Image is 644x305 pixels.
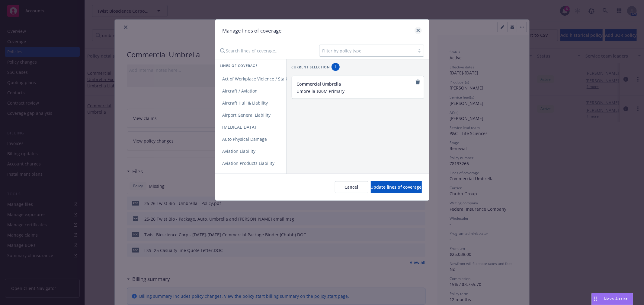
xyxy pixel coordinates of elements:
[371,181,422,193] button: Update lines of coverage
[215,160,282,166] span: Aviation Products Liability
[215,136,274,142] span: Auto Physical Damage
[215,76,316,82] span: Act of Workplace Violence / Stalking Threat
[592,293,599,305] div: Drag to move
[335,181,368,193] button: Cancel
[414,78,421,86] a: remove
[215,88,265,94] span: Aircraft / Aviation
[216,45,314,57] input: Search lines of coverage...
[334,64,337,70] span: 1
[591,293,633,305] button: Nova Assist
[297,81,418,87] div: Commercial Umbrella
[215,100,275,106] span: Aircraft Hull & Liability
[371,184,422,190] span: Update lines of coverage
[223,27,282,35] h1: Manage lines of coverage
[345,184,358,190] span: Cancel
[604,296,628,301] span: Nova Assist
[415,27,422,34] a: close
[297,88,418,94] input: Add a display name...
[215,112,278,118] span: Airport General Liability
[220,63,258,68] span: Lines of coverage
[215,148,263,154] span: Aviation Liability
[215,124,264,130] span: [MEDICAL_DATA]
[215,172,264,178] span: Blanket Accident
[292,64,330,70] span: Current selection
